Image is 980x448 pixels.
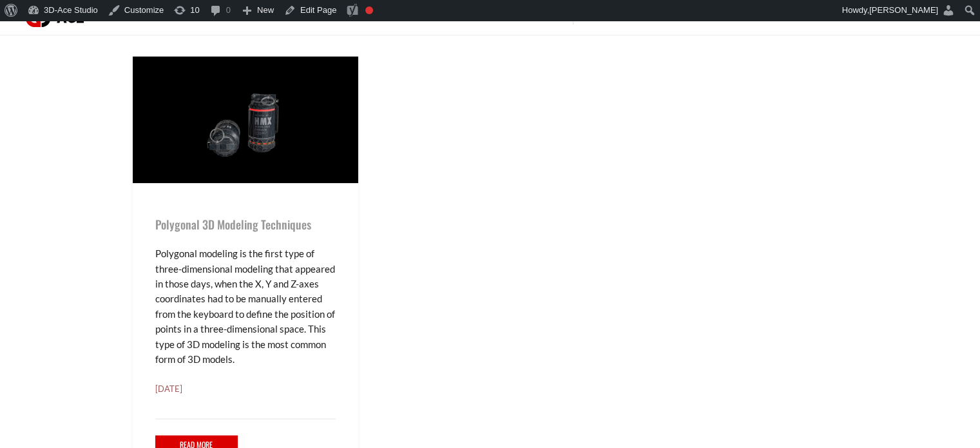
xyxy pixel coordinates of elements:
[133,56,358,183] img: blog post image
[155,216,311,233] a: Polygonal 3D Modeling Techniques
[155,246,336,367] p: Polygonal modeling is the first type of three-dimensional modeling that appeared in those days, w...
[155,382,336,395] p: [DATE]
[869,5,938,15] span: [PERSON_NAME]
[365,6,373,14] div: Focus keyphrase not set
